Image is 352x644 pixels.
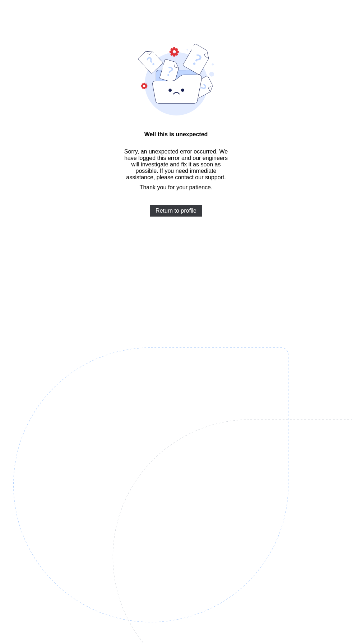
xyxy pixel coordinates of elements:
[140,184,213,190] span: Thank you for your patience.
[123,131,229,138] span: Well this is unexpected
[138,44,214,115] img: error-bound.9d27ae2af7d8ffd69f21ced9f822e0fd.svg
[123,148,229,181] span: Sorry, an unexpected error occurred. We have logged this error and our engineers will investigate...
[156,208,196,214] span: Return to profile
